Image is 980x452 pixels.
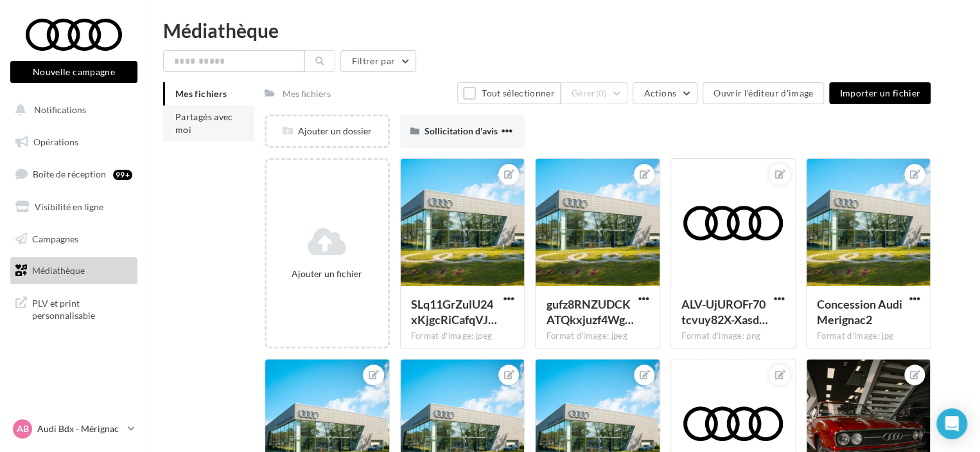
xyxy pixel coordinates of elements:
span: SLq11GrZulU24xKjgcRiCafqVJmcyFi7qh4gU8q4dwra6o6bnmEp1aumtK0XI8zhraJihtArhxTY3hGIyw=s0 [411,297,497,327]
div: Format d'image: jpeg [546,330,649,342]
a: PLV et print personnalisable [8,289,140,327]
a: Médiathèque [8,257,140,284]
button: Importer un fichier [829,82,931,104]
span: Concession Audi Merignac2 [817,297,902,327]
button: Gérer(0) [561,82,628,104]
span: Opérations [33,136,78,147]
span: Actions [643,87,676,98]
div: 99+ [113,170,132,180]
button: Tout sélectionner [457,82,560,104]
a: AB Audi Bdx - Mérignac [10,417,137,441]
button: Filtrer par [340,50,416,72]
a: Visibilité en ligne [8,194,140,221]
a: Opérations [8,129,140,156]
div: Médiathèque [163,21,965,40]
div: Mes fichiers [283,87,331,100]
div: Format d'image: png [681,330,785,342]
div: Open Intercom Messenger [936,408,967,439]
a: Boîte de réception99+ [8,160,140,188]
span: Médiathèque [32,265,85,276]
span: PLV et print personnalisable [32,294,132,322]
button: Actions [633,82,697,104]
button: Nouvelle campagne [10,61,137,83]
div: Format d'image: jpg [817,330,920,342]
div: Ajouter un dossier [267,125,388,138]
button: Ouvrir l'éditeur d'image [703,82,824,104]
button: Notifications [8,96,135,123]
a: Campagnes [8,226,140,253]
span: Sollicitation d'avis [424,125,498,136]
span: Boîte de réception [33,168,106,179]
span: Notifications [34,104,86,115]
p: Audi Bdx - Mérignac [37,422,123,435]
span: Visibilité en ligne [35,201,103,212]
span: Mes fichiers [175,88,227,99]
div: Ajouter un fichier [272,267,383,280]
span: AB [17,422,29,435]
span: Campagnes [32,233,78,244]
span: Partagés avec moi [175,111,233,135]
span: gufz8RNZUDCKATQkxjuzf4Wg0PvkIzU5tKC7znWai8Zr6Uz3fGjETA1P6kvTZIWqnuf6Nnp07b-aTbwyXw=s0 [546,297,633,327]
span: ALV-UjUROFr70tcvuy82X-Xasdesl0Fi9Kn0xNNQv9Xq9sRsQX93qcH6 [681,297,768,327]
span: (0) [596,88,607,98]
span: Importer un fichier [839,87,920,98]
div: Format d'image: jpeg [411,330,514,342]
